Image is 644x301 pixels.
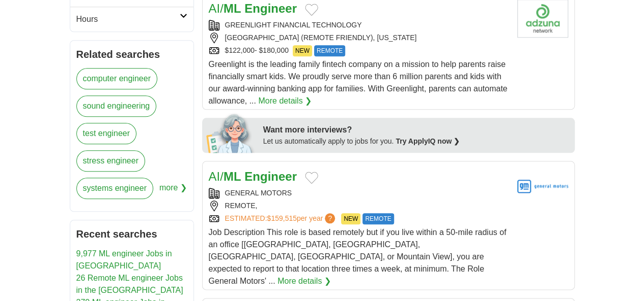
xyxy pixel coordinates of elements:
div: Let us automatically apply to jobs for you. [263,136,569,147]
span: Job Description This role is based remotely but if you live within a 50-mile radius of an office ... [209,228,507,285]
span: ? [325,213,335,223]
div: $122,000- $180,000 [209,45,509,56]
div: Want more interviews? [263,124,569,136]
button: Add to favorite jobs [305,172,318,184]
img: apply-iq-scientist.png [206,112,256,153]
strong: ML [223,2,241,15]
h2: Recent searches [76,226,187,242]
div: [GEOGRAPHIC_DATA] (REMOTE FRIENDLY), [US_STATE] [209,32,509,43]
a: ESTIMATED:$159,515per year? [225,213,338,224]
a: computer engineer [76,68,157,89]
a: 9,977 ML engineer Jobs in [GEOGRAPHIC_DATA] [76,249,172,270]
a: AI/ML Engineer [209,170,297,183]
button: Add to favorite jobs [305,4,318,16]
a: AI/ML Engineer [209,2,297,15]
span: $159,515 [267,214,296,222]
strong: Engineer [244,2,297,15]
div: REMOTE, [209,200,509,211]
span: NEW [341,213,360,224]
a: systems engineer [76,178,153,199]
h2: Related searches [76,47,187,62]
span: REMOTE [362,213,394,224]
strong: Engineer [244,170,297,183]
span: more ❯ [159,178,187,205]
a: GENERAL MOTORS [225,189,292,197]
span: NEW [293,45,312,56]
strong: ML [223,170,241,183]
a: test engineer [76,123,137,144]
div: GREENLIGHT FINANCIAL TECHNOLOGY [209,20,509,30]
img: General Motors logo [517,168,568,206]
span: REMOTE [314,45,345,56]
a: Try ApplyIQ now ❯ [396,137,460,145]
a: Hours [70,7,193,31]
a: More details ❯ [277,275,331,287]
a: More details ❯ [258,95,312,107]
a: sound engineering [76,95,157,117]
span: Greenlight is the leading family fintech company on a mission to help parents raise financially s... [209,60,508,105]
h2: Hours [76,13,180,25]
a: 26 Remote ML engineer Jobs in the [GEOGRAPHIC_DATA] [76,274,183,294]
a: stress engineer [76,150,145,172]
